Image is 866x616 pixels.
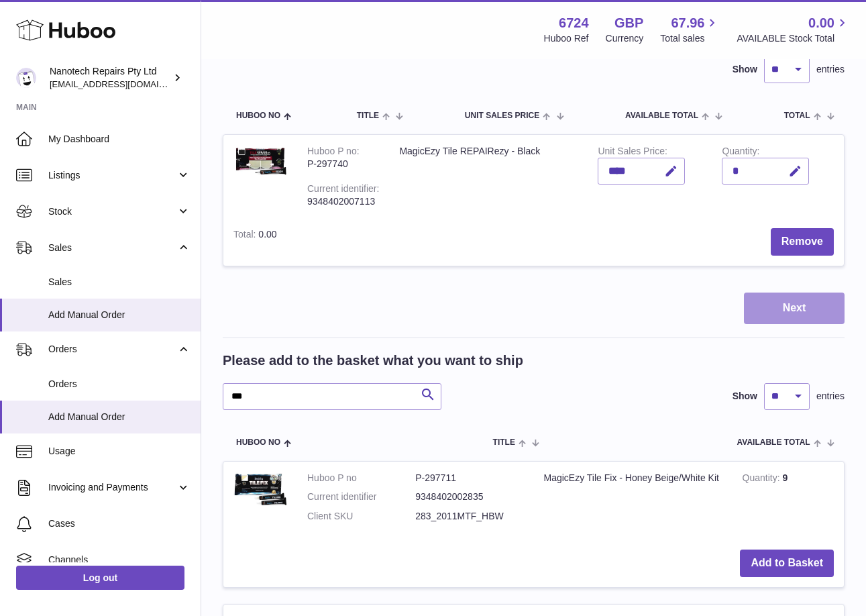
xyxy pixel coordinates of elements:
td: MagicEzy Tile REPAIRezy - Black [389,135,588,218]
dt: Client SKU [307,510,415,523]
span: Sales [48,276,191,289]
span: Listings [48,169,176,182]
span: 0.00 [808,14,834,32]
span: Unit Sales Price [465,111,539,120]
img: MagicEzy Tile Fix - Honey Beige/White Kit [233,472,287,506]
span: Huboo no [236,111,280,120]
span: Orders [48,343,176,356]
td: 9 [733,462,845,540]
span: Channels [48,554,191,566]
button: Add to Basket [740,550,834,577]
span: My Dashboard [48,133,191,146]
span: Invoicing and Payments [48,481,176,494]
img: MagicEzy Tile REPAIRezy - Black [233,145,287,176]
button: Remove [771,228,834,256]
label: Total [233,229,258,243]
span: Cases [48,517,191,530]
a: 0.00 AVAILABLE Stock Total [737,14,850,45]
span: Add Manual Order [48,411,191,423]
label: Quantity [722,146,759,160]
span: Orders [48,378,191,391]
a: 67.96 Total sales [660,14,720,45]
span: AVAILABLE Stock Total [737,32,850,45]
dd: P-297711 [415,472,523,484]
span: entries [816,390,845,403]
label: Unit Sales Price [598,146,667,160]
span: Title [493,438,515,447]
img: info@nanotechrepairs.com [16,68,36,88]
dd: 283_2011MTF_HBW [415,510,523,523]
div: Currency [606,32,644,45]
div: Current identifier [307,183,379,197]
h2: Please add to the basket what you want to ship [223,352,523,370]
span: Stock [48,205,176,218]
div: Huboo P no [307,146,360,160]
span: Title [357,111,379,120]
span: Total [784,111,810,120]
span: AVAILABLE Total [737,438,810,447]
div: Huboo Ref [544,32,589,45]
span: Add Manual Order [48,309,191,321]
span: Huboo no [236,438,280,447]
label: Show [733,390,757,403]
strong: Quantity [743,472,783,486]
span: Sales [48,242,176,254]
a: Log out [16,566,184,590]
div: P-297740 [307,158,379,170]
dd: 9348402002835 [415,491,523,503]
button: Next [744,293,845,324]
span: 0.00 [258,229,276,240]
span: AVAILABLE Total [625,111,698,120]
span: Total sales [660,32,720,45]
strong: GBP [614,14,643,32]
dt: Current identifier [307,491,415,503]
dt: Huboo P no [307,472,415,484]
span: Usage [48,445,191,458]
td: MagicEzy Tile Fix - Honey Beige/White Kit [534,462,733,540]
span: entries [816,63,845,76]
strong: 6724 [559,14,589,32]
div: Nanotech Repairs Pty Ltd [50,65,170,91]
span: [EMAIL_ADDRESS][DOMAIN_NAME] [50,79,197,89]
span: 67.96 [671,14,704,32]
div: 9348402007113 [307,195,379,208]
label: Show [733,63,757,76]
